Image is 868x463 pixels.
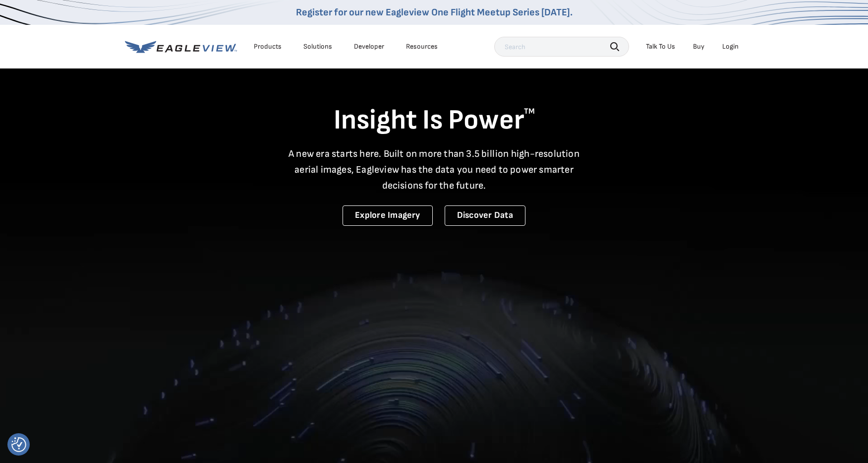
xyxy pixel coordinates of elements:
[722,42,739,51] div: Login
[343,205,433,226] a: Explore Imagery
[125,103,744,138] h1: Insight Is Power
[445,205,525,226] a: Discover Data
[296,6,573,18] a: Register for our new Eagleview One Flight Meetup Series [DATE].
[254,42,282,51] div: Products
[11,437,26,452] img: Revisit consent button
[354,42,384,51] a: Developer
[303,42,332,51] div: Solutions
[406,42,438,51] div: Resources
[494,37,629,57] input: Search
[11,437,26,452] button: Consent Preferences
[693,42,704,51] a: Buy
[646,42,675,51] div: Talk To Us
[524,107,535,116] sup: TM
[283,146,586,194] p: A new era starts here. Built on more than 3.5 billion high-resolution aerial images, Eagleview ha...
